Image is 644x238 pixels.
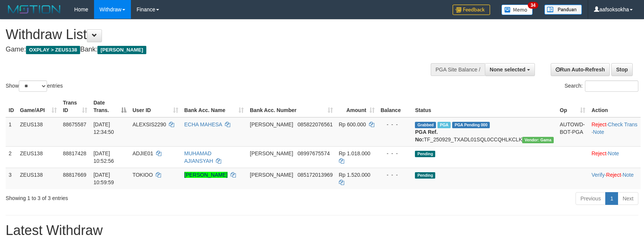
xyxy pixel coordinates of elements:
span: Pending [415,151,435,157]
a: Check Trans [608,121,638,127]
div: - - - [381,171,409,179]
th: Bank Acc. Name: activate to sort column ascending [181,96,247,117]
span: Vendor URL: https://trx31.1velocity.biz [522,137,554,143]
th: User ID: activate to sort column ascending [129,96,181,117]
div: Showing 1 to 3 of 3 entries [6,191,263,202]
a: Reject [591,121,606,127]
th: Status [412,96,557,117]
h1: Latest Withdraw [6,223,638,238]
a: ECHA MAHESA [184,121,222,127]
td: · · [588,168,641,189]
td: TF_250929_TXADL01SQL0CCQHLKCLK [412,117,557,147]
div: - - - [381,150,409,157]
span: [DATE] 12:34:50 [93,121,114,135]
span: [PERSON_NAME] [250,172,293,178]
span: Grabbed [415,122,436,128]
a: Stop [611,63,633,76]
span: TOKIOO [132,172,153,178]
th: Op: activate to sort column ascending [557,96,588,117]
span: [DATE] 10:59:59 [93,172,114,185]
img: Button%20Memo.svg [501,5,533,15]
span: ADJIE01 [132,150,153,156]
th: Game/API: activate to sort column ascending [17,96,60,117]
span: Marked by aafpengsreynich [437,122,451,128]
span: Copy 08997675574 to clipboard [298,150,330,156]
th: Balance [378,96,412,117]
span: Copy 085822076561 to clipboard [298,121,333,127]
th: Action [588,96,641,117]
td: 1 [6,117,17,147]
td: ZEUS138 [17,146,60,168]
span: [DATE] 10:52:56 [93,150,114,164]
th: ID [6,96,17,117]
th: Date Trans.: activate to sort column descending [90,96,129,117]
th: Amount: activate to sort column ascending [336,96,378,117]
span: 88817669 [63,172,86,178]
a: [PERSON_NAME] [184,172,228,178]
td: 3 [6,168,17,189]
div: PGA Site Balance / [431,63,485,76]
th: Trans ID: activate to sort column ascending [60,96,90,117]
span: [PERSON_NAME] [250,150,293,156]
td: ZEUS138 [17,117,60,147]
span: Copy 085172013969 to clipboard [298,172,333,178]
td: 2 [6,146,17,168]
span: PGA Pending [452,122,490,128]
a: Note [593,129,604,135]
a: Note [623,172,634,178]
span: [PERSON_NAME] [97,46,146,54]
input: Search: [585,80,638,92]
td: ZEUS138 [17,168,60,189]
span: OXPLAY > ZEUS138 [26,46,80,54]
span: 88675587 [63,121,86,127]
label: Show entries [6,80,63,92]
a: Run Auto-Refresh [551,63,610,76]
h4: Game: Bank: [6,46,422,53]
span: Rp 1.520.000 [339,172,371,178]
span: None selected [490,67,526,73]
a: MUHAMAD AJIANSYAH [184,150,213,164]
span: Pending [415,172,435,179]
div: - - - [381,121,409,128]
a: Reject [591,150,606,156]
a: Note [608,150,619,156]
td: · · [588,117,641,147]
img: Feedback.jpg [453,5,490,15]
img: panduan.png [544,5,582,15]
b: PGA Ref. No: [415,129,437,142]
a: Previous [576,192,606,205]
h1: Withdraw List [6,27,422,42]
span: 34 [528,2,538,9]
a: Reject [606,172,621,178]
span: ALEXSIS2290 [132,121,166,127]
span: 88817428 [63,150,86,156]
select: Showentries [19,80,47,92]
button: None selected [485,63,535,76]
a: 1 [605,192,618,205]
td: · [588,146,641,168]
span: [PERSON_NAME] [250,121,293,127]
a: Verify [591,172,605,178]
label: Search: [565,80,638,92]
th: Bank Acc. Number: activate to sort column ascending [247,96,336,117]
span: Rp 600.000 [339,121,366,127]
a: Next [618,192,638,205]
img: MOTION_logo.png [6,4,63,15]
span: Rp 1.018.000 [339,150,371,156]
td: AUTOWD-BOT-PGA [557,117,588,147]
